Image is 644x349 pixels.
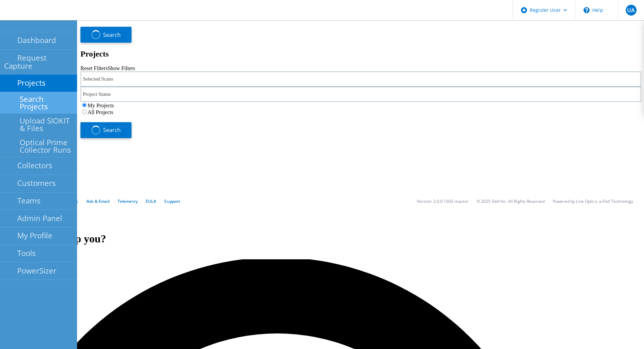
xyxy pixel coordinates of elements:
button: Search [80,27,132,43]
span: UA [627,7,635,13]
li: Version: 2.0.0.1602-master [417,198,469,204]
button: Search [80,122,132,138]
a: Telemetry [118,198,138,204]
a: EULA [146,198,156,204]
label: My Projects [88,103,114,108]
span: Search [103,126,121,134]
div: Selected Scans [80,71,641,87]
li: © 2025 Dell Inc. All Rights Reserved [477,198,545,204]
a: Ads & Email [87,198,110,204]
span: Search [103,31,121,39]
li: Powered by Live Optics, a Dell Technology [553,198,633,204]
h1: How can we help you? [3,233,641,245]
div: Project Status [80,87,641,102]
a: Reset Filters [80,65,108,71]
label: All Projects [88,109,113,115]
svg: \n [583,7,590,13]
a: Support [164,198,180,204]
b: Projects [80,49,109,58]
a: Live Optics Dashboard [7,13,79,19]
a: Show Filters [108,65,135,71]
